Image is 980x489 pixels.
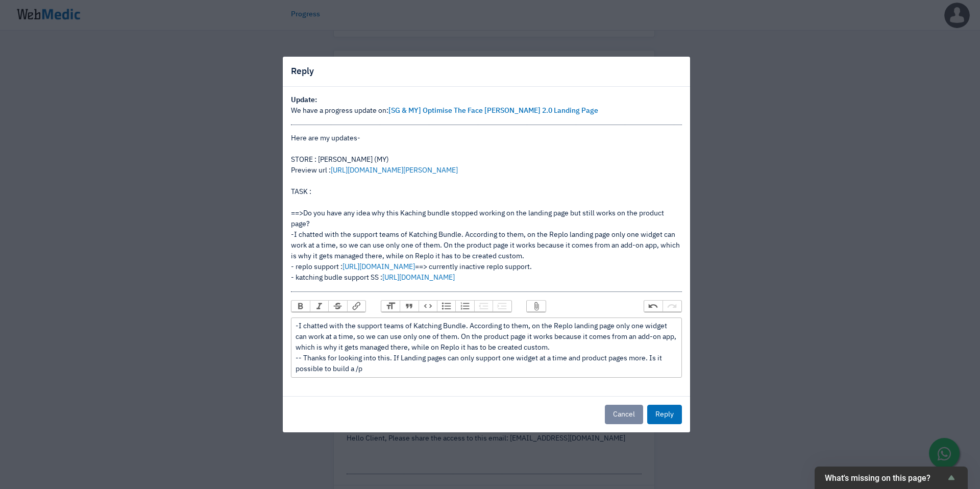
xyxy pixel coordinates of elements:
button: Reply [647,405,682,424]
button: Code [419,301,437,312]
button: Strikethrough [328,301,347,312]
button: Numbers [455,301,474,312]
p: We have a progress update on: [291,106,682,116]
a: [URL][DOMAIN_NAME][PERSON_NAME] [331,167,458,174]
a: [URL][DOMAIN_NAME] [342,263,415,271]
button: Bullets [437,301,455,312]
button: Decrease Level [474,301,493,312]
button: Attach Files [527,301,545,312]
button: Increase Level [493,301,511,312]
div: Here are my updates- STORE : [PERSON_NAME] (MY) Preview url : TASK : ==>Do you have any idea why ... [291,133,682,283]
span: What's missing on this page? [825,473,945,483]
button: Cancel [605,405,643,424]
button: Italic [310,301,328,312]
button: Quote [400,301,418,312]
button: Undo [644,301,663,312]
h5: Reply [291,65,314,78]
button: Link [347,301,365,312]
a: [SG & MY] Optimise The Face [PERSON_NAME] 2.0 Landing Page [388,107,598,114]
div: -I chatted with the support teams of Katching Bundle. According to them, on the Replo landing pag... [296,321,677,375]
button: Bold [291,301,310,312]
strong: Update: [291,96,317,104]
a: [URL][DOMAIN_NAME] [382,274,455,281]
button: Show survey - What's missing on this page? [825,472,958,484]
button: Heading [381,301,400,312]
button: Redo [663,301,681,312]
